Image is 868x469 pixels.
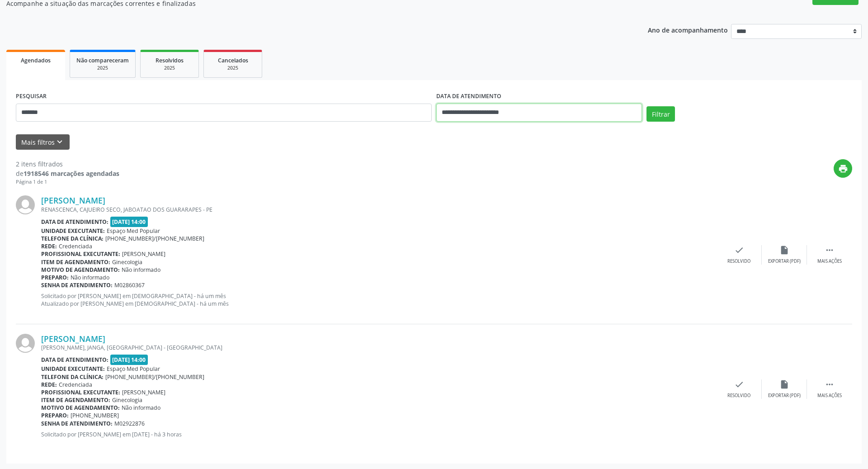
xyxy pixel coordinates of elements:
[156,57,184,64] span: Resolvidos
[76,57,129,64] span: Não compareceram
[112,396,142,404] span: Ginecologia
[41,396,110,404] b: Item de agendamento:
[41,292,717,308] p: Solicitado por [PERSON_NAME] em [DEMOGRAPHIC_DATA] - há um mês Atualizado por [PERSON_NAME] em [D...
[41,227,105,235] b: Unidade executante:
[41,206,717,213] div: RENASCENCA, CAJUEIRO SECO, JABOATAO DOS GUARARAPES - PE
[218,57,248,64] span: Cancelados
[16,334,35,353] img: img
[646,106,675,122] button: Filtrar
[41,412,69,419] b: Preparo:
[727,258,750,265] div: Resolvido
[41,218,108,226] b: Data de atendimento:
[817,393,842,399] div: Mais ações
[41,281,113,289] b: Senha de atendimento:
[147,65,192,71] div: 2025
[825,245,835,255] i: 
[41,274,69,281] b: Preparo:
[41,381,57,388] b: Rede:
[41,420,113,427] b: Senha de atendimento:
[110,217,148,227] span: [DATE] 14:00
[734,245,744,255] i: check
[41,373,104,381] b: Telefone da clínica:
[734,379,744,389] i: check
[71,274,109,281] span: Não informado
[41,258,110,266] b: Item de agendamento:
[41,365,105,373] b: Unidade executante:
[110,355,148,365] span: [DATE] 14:00
[122,250,165,258] span: [PERSON_NAME]
[838,164,848,174] i: print
[112,258,142,266] span: Ginecologia
[779,245,789,255] i: insert_drive_file
[727,393,750,399] div: Resolvido
[41,235,104,242] b: Telefone da clínica:
[59,381,92,388] span: Credenciada
[41,431,717,438] p: Solicitado por [PERSON_NAME] em [DATE] - há 3 horas
[114,420,145,427] span: M02922876
[768,393,801,399] div: Exportar (PDF)
[105,373,204,381] span: [PHONE_NUMBER]/[PHONE_NUMBER]
[107,227,160,235] span: Espaço Med Popular
[122,388,165,396] span: [PERSON_NAME]
[41,250,120,258] b: Profissional executante:
[768,258,801,265] div: Exportar (PDF)
[41,356,108,364] b: Data de atendimento:
[825,379,835,389] i: 
[16,159,119,169] div: 2 itens filtrados
[41,404,120,412] b: Motivo de agendamento:
[21,57,51,64] span: Agendados
[107,365,160,373] span: Espaço Med Popular
[16,169,119,178] div: de
[122,404,160,412] span: Não informado
[122,266,160,274] span: Não informado
[779,379,789,389] i: insert_drive_file
[436,90,501,104] label: DATA DE ATENDIMENTO
[114,281,145,289] span: M02860367
[55,137,65,147] i: keyboard_arrow_down
[16,195,35,214] img: img
[41,388,120,396] b: Profissional executante:
[834,159,852,178] button: print
[16,134,70,150] button: Mais filtroskeyboard_arrow_down
[41,344,717,351] div: [PERSON_NAME], JANGA, [GEOGRAPHIC_DATA] - [GEOGRAPHIC_DATA]
[105,235,204,242] span: [PHONE_NUMBER]/[PHONE_NUMBER]
[41,195,105,205] a: [PERSON_NAME]
[24,169,119,178] strong: 1918546 marcações agendadas
[16,178,119,186] div: Página 1 de 1
[817,258,842,265] div: Mais ações
[76,65,129,71] div: 2025
[41,266,120,274] b: Motivo de agendamento:
[41,334,105,344] a: [PERSON_NAME]
[41,242,57,250] b: Rede:
[648,24,728,35] p: Ano de acompanhamento
[71,412,119,419] span: [PHONE_NUMBER]
[210,65,255,71] div: 2025
[16,90,47,104] label: PESQUISAR
[59,242,92,250] span: Credenciada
